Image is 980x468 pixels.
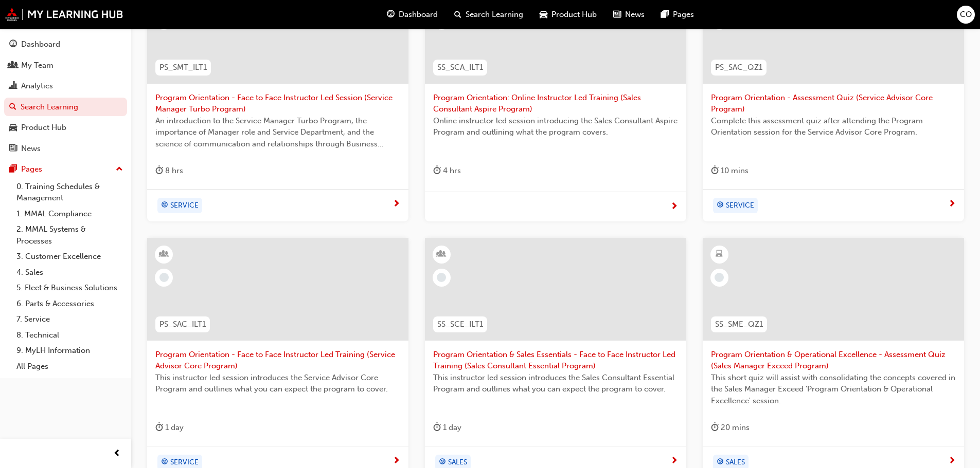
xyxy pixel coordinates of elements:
[12,179,127,206] a: 0. Training Schedules & Management
[170,200,199,212] span: SERVICE
[4,35,127,54] a: Dashboard
[393,457,400,466] span: next-icon
[155,349,400,372] span: Program Orientation - Face to Face Instructor Led Training (Service Advisor Core Program)
[12,249,127,265] a: 3. Customer Excellence
[957,6,975,24] button: CO
[613,8,621,21] span: news-icon
[21,80,53,92] div: Analytics
[711,372,956,407] span: This short quiz will assist with consolidating the concepts covered in the Sales Manager Exceed '...
[605,4,653,25] a: news-iconNews
[711,115,956,138] span: Complete this assessment quiz after attending the Program Orientation session for the Service Adv...
[116,163,123,176] span: up-icon
[711,421,719,434] span: duration-icon
[437,62,483,73] span: SS_SCA_ILT1
[21,39,60,50] div: Dashboard
[155,421,163,434] span: duration-icon
[711,421,750,434] div: 20 mins
[454,8,461,21] span: search-icon
[12,343,127,359] a: 9. MyLH Information
[12,327,127,343] a: 8. Technical
[12,359,127,375] a: All Pages
[551,9,597,21] span: Product Hub
[399,9,438,21] span: Dashboard
[433,115,678,138] span: Online instructor led session introducing the Sales Consultant Aspire Program and outlining what ...
[716,248,723,261] span: learningResourceType_ELEARNING-icon
[446,4,531,25] a: search-iconSearch Learning
[4,33,127,160] button: DashboardMy TeamAnalyticsSearch LearningProduct HubNews
[661,8,669,21] span: pages-icon
[155,164,163,177] span: duration-icon
[715,62,762,73] span: PS_SAC_QZ1
[715,319,763,330] span: SS_SME_QZ1
[155,164,183,177] div: 8 hrs
[715,273,724,282] span: learningRecordVerb_NONE-icon
[711,164,719,177] span: duration-icon
[670,457,678,466] span: next-icon
[437,319,483,330] span: SS_SCE_ILT1
[159,273,169,282] span: learningRecordVerb_NONE-icon
[433,372,678,395] span: This instructor led session introduces the Sales Consultant Essential Program and outlines what y...
[155,92,400,115] span: Program Orientation - Face to Face Instructor Led Session (Service Manager Turbo Program)
[155,115,400,150] span: An introduction to the Service Manager Turbo Program, the importance of Manager role and Service ...
[711,349,956,372] span: Program Orientation & Operational Excellence - Assessment Quiz (Sales Manager Exceed Program)
[21,163,42,175] div: Pages
[433,349,678,372] span: Program Orientation & Sales Essentials - Face to Face Instructor Led Training (Sales Consultant E...
[9,144,17,154] span: news-icon
[159,319,206,330] span: PS_SAC_ILT1
[155,372,400,395] span: This instructor led session introduces the Service Advisor Core Program and outlines what you can...
[379,4,446,25] a: guage-iconDashboard
[726,200,754,212] span: SERVICE
[717,199,724,212] span: target-icon
[433,164,461,177] div: 4 hrs
[653,4,702,25] a: pages-iconPages
[12,296,127,312] a: 6. Parts & Accessories
[433,92,678,115] span: Program Orientation: Online Instructor Led Training (Sales Consultant Aspire Program)
[393,200,400,209] span: next-icon
[625,9,645,21] span: News
[711,92,956,115] span: Program Orientation - Assessment Quiz (Service Advisor Core Program)
[12,280,127,296] a: 5. Fleet & Business Solutions
[4,118,127,137] a: Product Hub
[4,160,127,179] button: Pages
[433,164,441,177] span: duration-icon
[4,98,127,117] a: Search Learning
[4,139,127,158] a: News
[9,40,17,49] span: guage-icon
[433,421,461,434] div: 1 day
[948,457,956,466] span: next-icon
[670,202,678,212] span: next-icon
[21,143,41,155] div: News
[12,221,127,249] a: 2. MMAL Systems & Processes
[9,82,17,91] span: chart-icon
[540,8,547,21] span: car-icon
[4,56,127,75] a: My Team
[9,103,16,112] span: search-icon
[113,447,121,460] span: prev-icon
[960,9,972,21] span: CO
[9,123,17,133] span: car-icon
[12,265,127,280] a: 4. Sales
[438,248,445,261] span: learningResourceType_INSTRUCTOR_LED-icon
[5,8,123,21] img: mmal
[155,421,184,434] div: 1 day
[466,9,523,21] span: Search Learning
[531,4,605,25] a: car-iconProduct Hub
[673,9,694,21] span: Pages
[437,273,446,282] span: learningRecordVerb_NONE-icon
[12,311,127,327] a: 7. Service
[9,165,17,174] span: pages-icon
[948,200,956,209] span: next-icon
[161,199,168,212] span: target-icon
[433,421,441,434] span: duration-icon
[9,61,17,70] span: people-icon
[387,8,395,21] span: guage-icon
[161,248,168,261] span: learningResourceType_INSTRUCTOR_LED-icon
[159,62,207,73] span: PS_SMT_ILT1
[711,164,749,177] div: 10 mins
[21,122,66,134] div: Product Hub
[21,60,54,71] div: My Team
[12,206,127,222] a: 1. MMAL Compliance
[4,77,127,96] a: Analytics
